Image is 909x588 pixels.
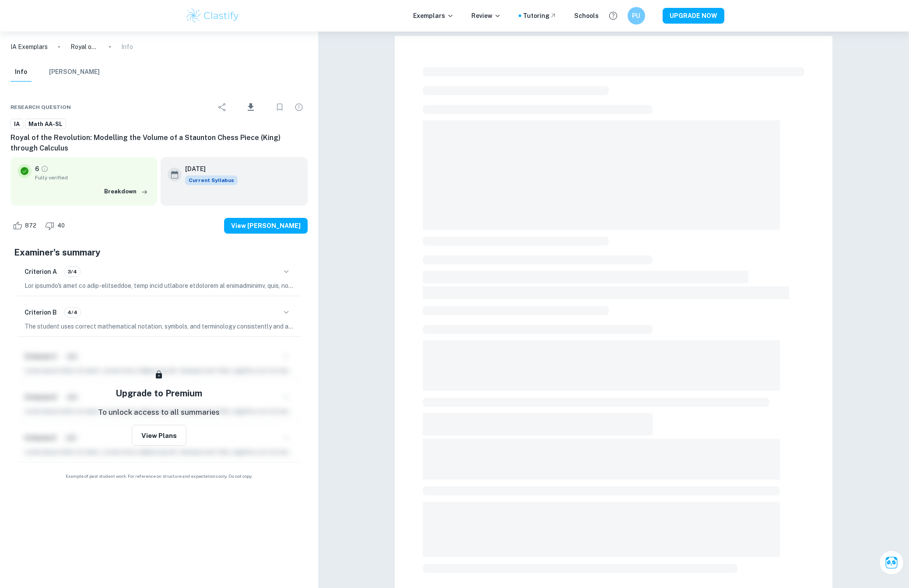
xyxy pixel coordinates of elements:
[11,120,23,129] span: IA
[11,119,23,129] a: IA
[25,322,294,331] p: The student uses correct mathematical notation, symbols, and terminology consistently and accurat...
[49,63,100,82] button: [PERSON_NAME]
[663,8,724,24] button: UPGRADE NOW
[11,473,308,479] span: Example of past student work. For reference on structure and expectations only. Do not copy.
[132,425,186,446] button: View Plans
[471,11,501,21] p: Review
[214,98,231,116] div: Share
[185,175,238,185] div: This exemplar is based on the current syllabus. Feel free to refer to it for inspiration/ideas wh...
[35,164,39,174] p: 6
[628,7,645,24] button: PU
[25,308,57,317] h6: Criterion B
[14,246,304,259] h5: Examiner's summary
[43,219,70,233] div: Dislike
[11,133,308,154] h6: Royal of the Revolution: Modelling the Volume of a Staunton Chess Piece (King) through Calculus
[233,96,269,119] div: Download
[11,103,71,111] span: Research question
[185,164,231,174] h6: [DATE]
[11,42,48,52] a: IA Exemplars
[25,281,294,290] p: Lor ipsumdo's amet co adip-elitseddoe, temp incid utlabore etdolorem al enimadminimv, quis, nos e...
[185,175,238,185] span: Current Syllabus
[25,119,66,129] a: Math AA-SL
[25,267,57,276] h6: Criterion A
[271,98,288,116] div: Bookmark
[606,8,621,23] button: Help and Feedback
[53,221,70,230] span: 40
[224,218,308,234] button: View [PERSON_NAME]
[64,268,80,276] span: 3/4
[121,42,133,52] p: Info
[64,308,81,316] span: 4/4
[574,11,599,21] a: Schools
[11,219,41,233] div: Like
[185,7,241,24] img: Clastify logo
[116,387,202,400] h5: Upgrade to Premium
[25,120,66,129] span: Math AA-SL
[11,63,32,82] button: Info
[41,165,49,173] a: Grade fully verified
[70,42,98,52] p: Royal of the Revolution: Modelling the Volume of a Staunton Chess Piece (King) through Calculus
[20,221,41,230] span: 872
[98,407,220,418] p: To unlock access to all summaries
[35,174,150,182] span: Fully verified
[631,11,641,21] h6: PU
[523,11,557,21] a: Tutoring
[290,98,308,116] div: Report issue
[879,550,904,575] button: Ask Clai
[102,185,150,198] button: Breakdown
[413,11,454,21] p: Exemplars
